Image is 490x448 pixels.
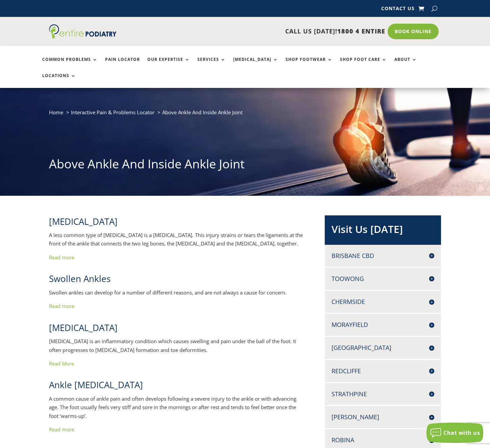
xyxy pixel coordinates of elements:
[394,57,417,72] a: About
[340,57,387,72] a: Shop Foot Care
[71,109,154,116] a: Interactive Pain & Problems Locator
[49,303,74,309] a: Read more
[49,426,74,433] a: Read more
[49,108,441,122] nav: breadcrumb
[49,360,74,367] a: Read More
[49,395,296,419] span: A common cause of ankle pain and often develops following a severe injury to the ankle or with ad...
[49,273,111,285] span: Swollen Ankles
[49,24,117,39] img: logo (1)
[332,436,434,444] h4: Robina
[49,109,63,116] a: Home
[49,232,303,247] span: A less common type of [MEDICAL_DATA] is a [MEDICAL_DATA]. This injury strains or tears the ligame...
[443,429,480,437] span: Chat with us
[332,367,434,375] h4: Redcliffe
[332,321,434,329] h4: Morayfield
[42,73,76,88] a: Locations
[332,298,434,306] h4: Chermside
[381,6,415,14] a: Contact Us
[426,423,483,443] button: Chat with us
[337,27,385,35] span: 1800 4 ENTIRE
[332,275,434,283] h4: Toowong
[49,33,117,40] a: Entire Podiatry
[49,215,118,228] span: [MEDICAL_DATA]
[286,57,333,72] a: Shop Footwear
[388,24,439,39] a: Book Online
[49,322,118,334] span: [MEDICAL_DATA]
[105,57,140,72] a: Pain Locator
[162,109,243,116] span: Above Ankle And Inside Ankle Joint
[332,222,434,240] h2: Visit Us [DATE]
[332,344,434,352] h4: [GEOGRAPHIC_DATA]
[197,57,226,72] a: Services
[42,57,98,72] a: Common Problems
[49,379,143,391] span: Ankle [MEDICAL_DATA]
[332,390,434,398] h4: Strathpine
[49,289,287,296] span: Swollen ankles can develop for a number of different reasons, and are not always a cause for conc...
[49,156,441,176] h1: Above Ankle And Inside Ankle Joint
[139,27,385,36] p: CALL US [DATE]!
[233,57,278,72] a: [MEDICAL_DATA]
[332,252,434,260] h4: Brisbane CBD
[49,254,74,261] a: Read more
[49,338,296,353] span: [MEDICAL_DATA] is an inflammatory condition which causes swelling and pain under the ball of the ...
[147,57,190,72] a: Our Expertise
[332,413,434,421] h4: [PERSON_NAME]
